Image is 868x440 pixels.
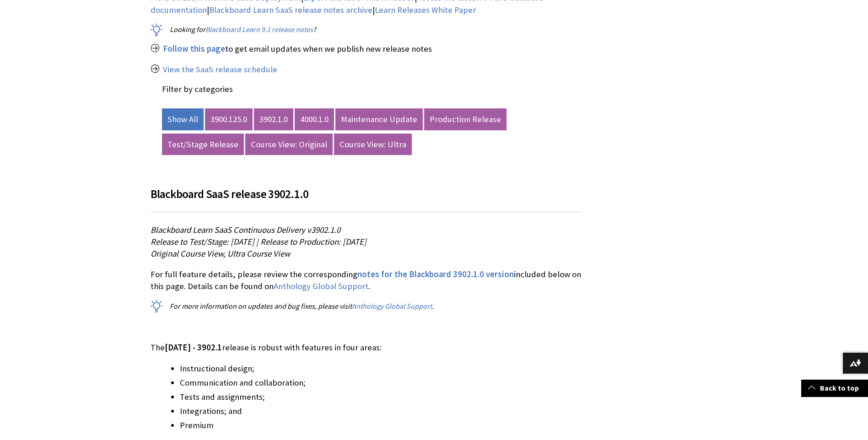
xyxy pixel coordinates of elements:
span: Original Course View, Ultra Course View [151,248,290,259]
a: Course View: Original [245,134,333,156]
li: Tests and assignments; [180,391,582,403]
p: For more information on updates and bug fixes, please visit . [151,301,582,311]
span: Release to Test/Stage: [DATE] | Release to Production: [DATE] [151,236,367,247]
li: Premium [180,419,582,432]
a: 3902.1.0 [254,108,293,130]
li: Integrations; and [180,405,582,418]
span: Blackboard SaaS release 3902.1.0 [151,187,308,201]
p: Looking for ? [151,24,582,34]
a: Course View: Ultra [334,134,412,156]
a: Follow this page [163,43,225,54]
label: Filter by categories [162,84,233,94]
a: Anthology Global Support [274,281,368,292]
li: Communication and collaboration; [180,376,582,389]
a: Test/Stage Release [162,134,244,156]
a: notes for the Blackboard 3902.1.0 version [357,269,514,280]
a: View the SaaS release schedule [163,64,277,75]
p: For full feature details, please review the corresponding included below on this page. Details ca... [151,268,582,292]
span: Blackboard Learn SaaS Continuous Delivery v3902.1.0 [151,225,340,235]
a: 4000.1.0 [295,108,334,130]
span: Follow this page [163,43,225,54]
span: [DATE] - 3902.1 [165,342,222,353]
a: Anthology Global Support [352,301,432,311]
a: Learn Releases White Paper [375,5,476,16]
p: The release is robust with features in four areas: [151,342,582,354]
a: Maintenance Update [335,108,423,130]
a: Production Release [424,108,507,130]
li: Instructional design; [180,362,582,375]
a: Show All [162,108,204,130]
a: 3900.125.0 [205,108,253,130]
a: Back to top [801,380,868,397]
a: Blackboard Learn 9.1 release notes [205,25,313,34]
p: to get email updates when we publish new release notes [151,43,582,55]
a: Blackboard Learn SaaS release notes archive [209,5,372,16]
